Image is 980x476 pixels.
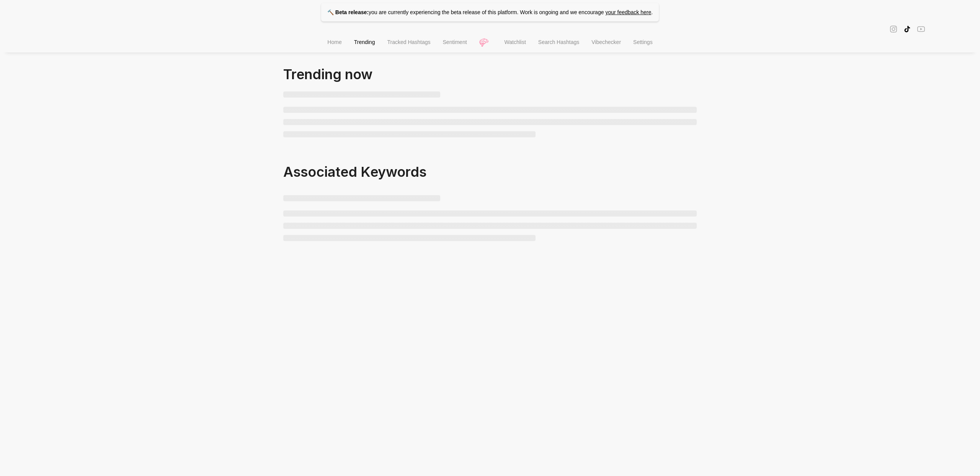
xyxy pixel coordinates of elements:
span: Trending [354,39,375,45]
span: Trending now [283,66,372,83]
span: Settings [633,39,653,45]
span: Vibechecker [591,39,621,45]
span: Associated Keywords [283,163,426,180]
p: you are currently experiencing the beta release of this platform. Work is ongoing and we encourage . [321,3,659,21]
span: youtube [917,24,925,33]
span: Watchlist [505,39,526,45]
strong: 🔨 Beta release: [327,9,369,15]
span: Tracked Hashtags [387,39,430,45]
span: Search Hashtags [538,39,579,45]
span: Home [327,39,341,45]
span: instagram [890,24,897,33]
a: your feedback here [605,9,651,15]
span: Sentiment [443,39,467,45]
